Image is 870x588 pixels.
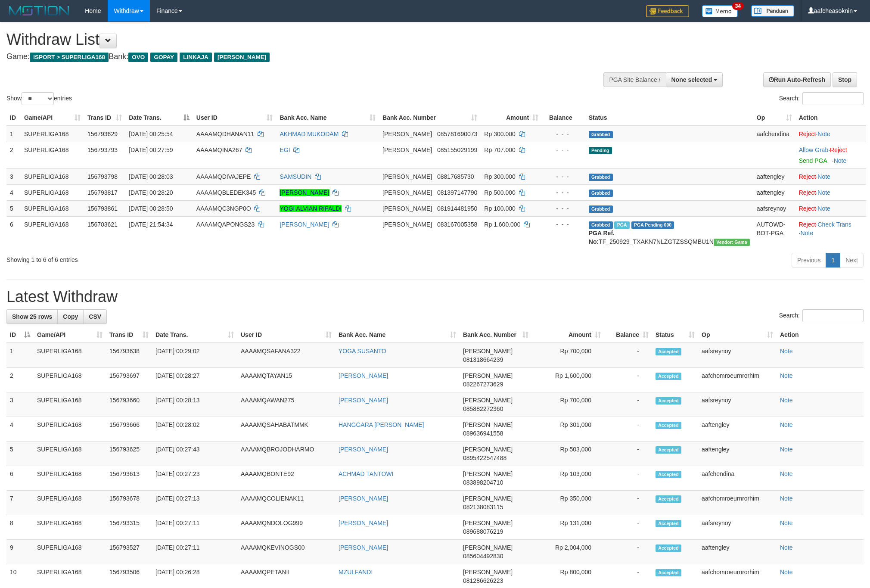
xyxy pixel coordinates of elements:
[463,544,513,551] span: [PERSON_NAME]
[280,173,311,180] a: SAMSUDIN
[532,392,604,417] td: Rp 700,000
[6,184,21,200] td: 4
[698,491,777,515] td: aafchomroeurnrorhim
[6,466,34,491] td: 6
[840,253,864,268] a: Next
[237,515,335,540] td: AAAAMQNDOLOG999
[339,372,388,379] a: [PERSON_NAME]
[604,491,652,515] td: -
[817,221,851,228] a: Check Trans
[34,417,106,442] td: SUPERLIGA168
[698,327,777,343] th: Op: activate to sort column ascending
[799,173,816,180] a: Reject
[463,495,513,502] span: [PERSON_NAME]
[753,126,795,142] td: aafchendina
[106,515,152,540] td: 156793315
[280,205,342,212] a: YOGI ALVIAN RIFALDI
[532,515,604,540] td: Rp 131,000
[21,110,84,126] th: Game/API: activate to sort column ascending
[604,466,652,491] td: -
[6,53,572,61] h4: Game: Bank:
[21,200,84,216] td: SUPERLIGA168
[382,189,432,196] span: [PERSON_NAME]
[34,343,106,368] td: SUPERLIGA168
[698,343,777,368] td: aafsreynoy
[106,466,152,491] td: 156793613
[698,368,777,392] td: aafchomroeurnrorhim
[437,205,477,212] span: Copy 081914481950 to clipboard
[656,373,681,380] span: Accepted
[532,368,604,392] td: Rp 1,600,000
[603,72,665,87] div: PGA Site Balance /
[106,442,152,466] td: 156793625
[589,131,613,138] span: Grabbed
[833,72,857,87] a: Stop
[780,421,793,428] a: Note
[21,184,84,200] td: SUPERLIGA168
[656,348,681,355] span: Accepted
[280,221,329,228] a: [PERSON_NAME]
[34,368,106,392] td: SUPERLIGA168
[698,442,777,466] td: aaftengley
[795,168,866,184] td: ·
[817,205,830,212] a: Note
[6,31,572,48] h1: Withdraw List
[193,110,277,126] th: User ID: activate to sort column ascending
[780,544,793,551] a: Note
[589,230,615,245] b: PGA Ref. No:
[196,173,251,180] span: AAAAMQDIVAJEPE
[799,146,828,153] a: Allow Grab
[817,173,830,180] a: Note
[6,142,21,168] td: 2
[87,221,118,228] span: 156703621
[589,174,613,181] span: Grabbed
[463,397,513,404] span: [PERSON_NAME]
[698,466,777,491] td: aafchendina
[379,110,481,126] th: Bank Acc. Number: activate to sort column ascending
[545,130,582,138] div: - - -
[795,142,866,168] td: ·
[656,471,681,478] span: Accepted
[795,184,866,200] td: ·
[463,470,513,477] span: [PERSON_NAME]
[614,221,629,229] span: Marked by aafchhiseyha
[545,204,582,213] div: - - -
[437,189,477,196] span: Copy 081397147790 to clipboard
[87,173,118,180] span: 156793798
[463,372,513,379] span: [PERSON_NAME]
[335,327,460,343] th: Bank Acc. Name: activate to sort column ascending
[545,188,582,197] div: - - -
[196,221,255,228] span: AAAAMQAPONGS23
[339,544,388,551] a: [PERSON_NAME]
[237,442,335,466] td: AAAAMQBROJODHARMO
[463,479,503,486] span: Copy 083898204710 to clipboard
[237,491,335,515] td: AAAAMQCOLIENAK11
[237,540,335,564] td: AAAAMQKEVINOGS00
[780,348,793,355] a: Note
[196,189,256,196] span: AAAAMQBLEDEK345
[382,173,432,180] span: [PERSON_NAME]
[799,146,830,153] span: ·
[463,381,503,388] span: Copy 082267273629 to clipboard
[237,343,335,368] td: AAAAMQSAFANA322
[463,577,503,584] span: Copy 081286626223 to clipboard
[339,348,386,355] a: YOGA SUSANTO
[6,491,34,515] td: 7
[826,253,840,268] a: 1
[631,221,674,229] span: PGA Pending
[6,343,34,368] td: 1
[542,110,585,126] th: Balance
[6,216,21,249] td: 6
[106,327,152,343] th: Trans ID: activate to sort column ascending
[799,205,816,212] a: Reject
[484,146,515,153] span: Rp 707.000
[437,221,477,228] span: Copy 083167005358 to clipboard
[339,520,388,526] a: [PERSON_NAME]
[604,392,652,417] td: -
[129,221,173,228] span: [DATE] 21:54:34
[129,146,173,153] span: [DATE] 00:27:59
[484,131,515,137] span: Rp 300.000
[150,53,177,62] span: GOPAY
[463,569,513,576] span: [PERSON_NAME]
[21,216,84,249] td: SUPERLIGA168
